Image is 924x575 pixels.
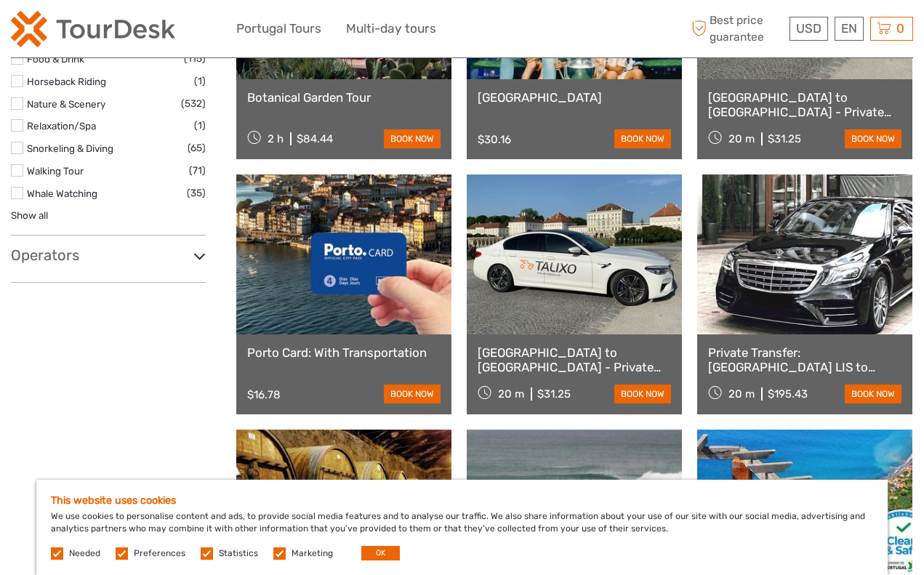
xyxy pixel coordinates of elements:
[51,494,873,507] h5: This website uses cookies
[537,387,571,401] div: $31.25
[268,132,284,145] span: 2 h
[845,129,901,148] a: book now
[384,129,441,148] a: book now
[27,165,84,177] a: Walking Tour
[194,117,206,134] span: (1)
[189,162,206,179] span: (71)
[292,547,333,560] label: Marketing
[247,388,281,401] div: $16.78
[768,387,808,401] div: $195.43
[728,132,755,145] span: 20 m
[796,21,821,36] span: USD
[708,345,901,375] a: Private Transfer: [GEOGRAPHIC_DATA] LIS to [GEOGRAPHIC_DATA] in Luxury Car
[247,345,441,360] a: Porto Card: With Transportation
[247,90,441,105] a: Botanical Garden Tour
[36,480,888,575] div: We use cookies to personalise content and ads, to provide social media features and to analyse ou...
[219,547,258,560] label: Statistics
[708,90,901,120] a: [GEOGRAPHIC_DATA] to [GEOGRAPHIC_DATA] - Private Transfer
[728,387,755,401] span: 20 m
[11,209,48,221] a: Show all
[11,11,175,47] img: 2254-3441b4b5-4e5f-4d00-b396-31f1d84a6ebf_logo_small.png
[498,387,524,401] span: 20 m
[188,140,206,156] span: (65)
[478,345,671,375] a: [GEOGRAPHIC_DATA] to [GEOGRAPHIC_DATA] - Private Transfer
[478,90,671,105] a: [GEOGRAPHIC_DATA]
[167,23,185,40] button: Open LiveChat chat widget
[11,246,206,264] h3: Operators
[894,21,907,36] span: 0
[835,17,864,41] div: EN
[20,25,164,37] p: We're away right now. Please check back later!
[181,95,206,112] span: (532)
[184,50,206,67] span: (115)
[69,547,100,560] label: Needed
[194,73,206,89] span: (1)
[614,129,671,148] a: book now
[27,142,113,154] a: Snorkeling & Diving
[688,12,786,44] span: Best price guarantee
[187,185,206,201] span: (35)
[361,546,400,560] button: OK
[384,385,441,403] a: book now
[845,385,901,403] a: book now
[27,53,84,65] a: Food & Drink
[297,132,333,145] div: $84.44
[478,133,511,146] div: $30.16
[27,188,97,199] a: Whale Watching
[27,98,105,110] a: Nature & Scenery
[27,120,96,132] a: Relaxation/Spa
[346,18,436,39] a: Multi-day tours
[768,132,801,145] div: $31.25
[614,385,671,403] a: book now
[236,18,321,39] a: Portugal Tours
[27,76,106,87] a: Horseback Riding
[134,547,185,560] label: Preferences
